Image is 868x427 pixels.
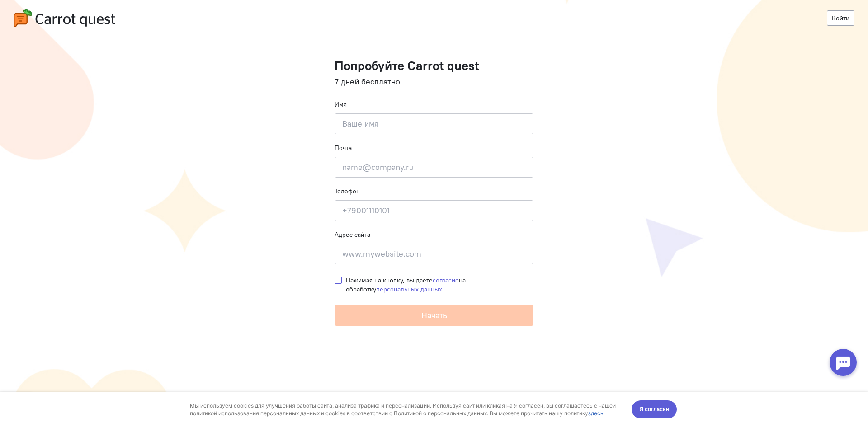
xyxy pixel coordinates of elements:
[335,244,533,264] input: www.mywebsite.com
[335,100,347,109] label: Имя
[335,77,533,86] h4: 7 дней бесплатно
[433,276,459,284] a: согласие
[335,59,533,73] h1: Попробуйте Carrot quest
[335,157,533,178] input: name@company.ru
[335,187,360,196] label: Телефон
[335,143,352,152] label: Почта
[335,305,533,326] button: Начать
[421,310,447,320] span: Начать
[376,285,442,293] a: персональных данных
[632,9,677,27] button: Я согласен
[335,200,533,221] input: +79001110101
[335,230,370,239] label: Адрес сайта
[190,10,621,25] div: Мы используем cookies для улучшения работы сайта, анализа трафика и персонализации. Используя сай...
[335,113,533,134] input: Ваше имя
[639,13,669,22] span: Я согласен
[346,276,466,293] span: Нажимая на кнопку, вы даете на обработку
[14,9,115,27] img: carrot-quest-logo.svg
[827,10,854,26] a: Войти
[588,18,604,25] a: здесь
